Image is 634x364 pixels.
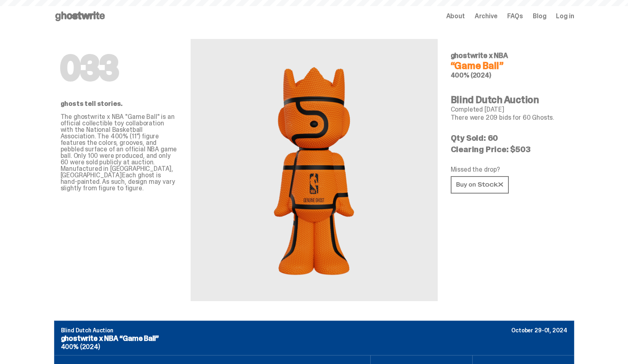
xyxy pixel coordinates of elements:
p: Missed the drop? [451,166,568,173]
p: Completed [DATE] [451,106,568,113]
p: October 29-01, 2024 [511,327,567,333]
a: Log in [556,13,574,19]
span: ghostwrite x NBA [451,51,508,60]
a: Blog [533,13,546,19]
h4: Blind Dutch Auction [451,95,568,105]
p: Clearing Price: $503 [451,145,568,153]
h1: 033 [61,52,178,84]
p: There were 209 bids for 60 Ghosts. [451,114,568,121]
span: 400% (2024) [451,71,491,80]
p: ghostwrite x NBA “Game Ball” [61,335,567,342]
p: The ghostwrite x NBA "Game Ball" is an official collectible toy collaboration with the National B... [61,114,178,192]
img: NBA&ldquo;Game Ball&rdquo; [266,58,363,282]
a: FAQs [507,13,523,19]
span: 400% (2024) [61,342,100,351]
a: Archive [475,13,497,19]
h4: “Game Ball” [451,61,568,71]
p: Blind Dutch Auction [61,327,567,333]
p: ghosts tell stories. [61,101,178,107]
p: Qty Sold: 60 [451,134,568,142]
a: About [446,13,465,19]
